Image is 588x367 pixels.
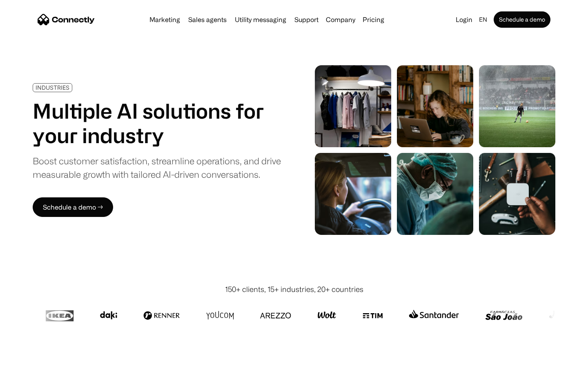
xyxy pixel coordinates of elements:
div: INDUSTRIES [36,84,69,91]
div: Company [326,14,355,25]
a: Schedule a demo → [33,197,113,217]
div: Boost customer satisfaction, streamline operations, and drive measurable growth with tailored AI-... [33,154,281,181]
a: Support [291,16,322,23]
a: Sales agents [185,16,230,23]
aside: Language selected: English [8,352,49,364]
a: Utility messaging [232,16,290,23]
a: Login [452,14,476,25]
ul: Language list [16,353,49,364]
div: 150+ clients, 15+ industries, 20+ countries [225,284,363,295]
a: Marketing [146,16,183,23]
div: en [479,14,487,25]
a: Pricing [359,16,388,23]
h1: Multiple AI solutions for your industry [33,99,281,148]
a: Schedule a demo [494,11,550,28]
